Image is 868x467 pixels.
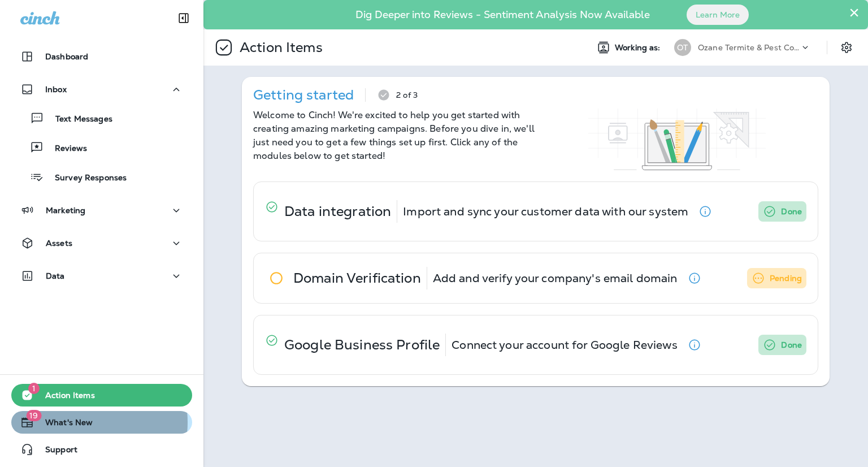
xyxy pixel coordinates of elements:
[293,274,421,283] p: Domain Verification
[323,13,683,16] p: Dig Deeper into Reviews - Sentiment Analysis Now Available
[253,109,536,163] p: Welcome to Cinch! We're excited to help you get started with creating amazing marketing campaigns...
[28,383,40,394] span: 1
[836,37,857,58] button: Settings
[11,165,192,189] button: Survey Responses
[781,338,802,352] p: Done
[168,7,199,29] button: Collapse Sidebar
[674,39,691,56] div: OT
[11,384,192,407] button: 1Action Items
[44,114,112,125] p: Text Messages
[11,106,192,130] button: Text Messages
[11,265,192,287] button: Data
[11,199,192,222] button: Marketing
[781,205,802,218] p: Done
[452,340,677,349] p: Connect your account for Google Reviews
[698,43,800,52] p: Ozane Termite & Pest Control
[46,206,85,215] p: Marketing
[11,438,192,461] button: Support
[34,445,77,459] span: Support
[11,232,192,254] button: Assets
[403,207,688,216] p: Import and sync your customer data with our system
[11,136,192,159] button: Reviews
[34,418,93,431] span: What's New
[396,90,418,100] p: 2 of 3
[46,239,72,248] p: Assets
[45,85,67,94] p: Inbox
[45,52,88,61] p: Dashboard
[46,271,65,280] p: Data
[284,340,440,349] p: Google Business Profile
[433,274,678,283] p: Add and verify your company's email domain
[44,173,127,184] p: Survey Responses
[770,271,802,285] p: Pending
[253,90,354,100] p: Getting started
[615,43,663,53] span: Working as:
[11,411,192,434] button: 19What's New
[26,410,41,421] span: 19
[235,39,323,56] p: Action Items
[34,391,95,404] span: Action Items
[687,5,749,25] button: Learn More
[11,78,192,101] button: Inbox
[284,207,391,216] p: Data integration
[44,144,87,154] p: Reviews
[849,3,860,21] button: Close
[11,45,192,68] button: Dashboard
